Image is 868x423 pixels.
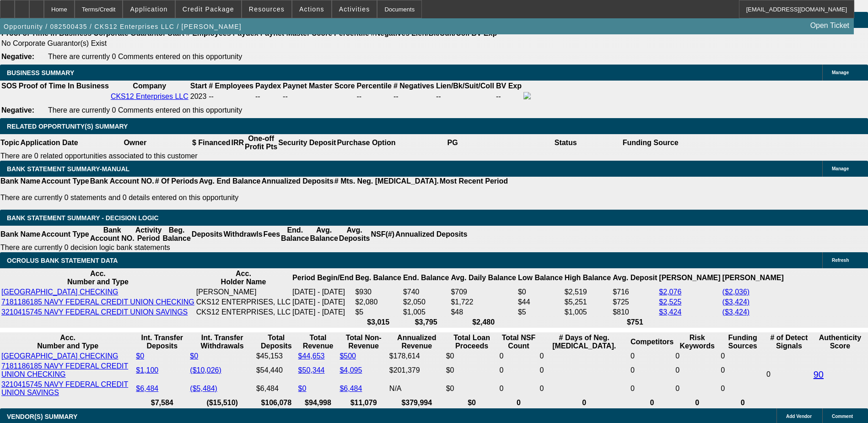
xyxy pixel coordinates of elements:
[339,226,371,243] th: Avg. Deposits
[389,380,445,397] td: N/A
[370,226,395,243] th: NSF(#)
[539,333,629,351] th: # Days of Neg. [MEDICAL_DATA].
[189,333,255,351] th: Int. Transfer Withdrawals
[135,398,189,407] th: $7,584
[389,352,444,360] div: $178,614
[499,362,538,379] td: 0
[209,82,253,90] b: # Employees
[190,385,217,392] a: ($5,484)
[630,362,674,379] td: 0
[720,352,765,361] td: 0
[336,134,396,152] th: Purchase Option
[162,226,191,243] th: Beg. Balance
[339,333,388,351] th: Total Non-Revenue
[1,53,34,60] b: Negative:
[1,269,195,287] th: Acc. Number and Type
[299,5,324,13] span: Actions
[90,226,135,243] th: Bank Account NO.
[658,269,721,287] th: [PERSON_NAME]
[292,308,354,317] td: [DATE] - [DATE]
[340,352,356,360] a: $500
[659,308,681,316] a: $3,424
[340,366,362,374] a: $4,095
[1,298,194,306] a: 7181186185 NAVY FEDERAL CREDIT UNION CHECKING
[244,134,278,152] th: One-off Profit Pts
[446,362,498,379] td: $0
[766,333,812,351] th: # of Detect Signals
[675,380,719,397] td: 0
[192,134,231,152] th: $ Financed
[298,352,325,360] a: $44,653
[7,257,118,264] span: OCROLUS BANK STATEMENT DATA
[450,269,517,287] th: Avg. Daily Balance
[183,5,234,13] span: Credit Package
[292,269,354,287] th: Period Begin/End
[356,92,391,101] div: --
[450,287,517,297] td: $709
[1,362,128,378] a: 7181186185 NAVY FEDERAL CREDIT UNION CHECKING
[298,398,339,407] th: $94,998
[1,333,135,351] th: Acc. Number and Type
[720,333,765,351] th: Funding Sources
[196,287,291,297] td: [PERSON_NAME]
[539,398,629,407] th: 0
[196,308,291,317] td: CKS12 ENTERPRISES, LLC
[518,269,563,287] th: Low Balance
[450,318,517,327] th: $2,480
[223,226,263,243] th: Withdrawls
[79,134,192,152] th: Owner
[832,414,853,419] span: Comment
[90,177,155,186] th: Bank Account NO.
[832,258,849,263] span: Refresh
[807,18,853,33] a: Open Ticket
[446,380,498,397] td: $0
[675,333,719,351] th: Risk Keywords
[340,385,362,392] a: $6,484
[136,385,158,392] a: $6,484
[496,82,522,90] b: BV Exp
[334,177,439,186] th: # Mts. Neg. [MEDICAL_DATA].
[355,298,401,307] td: $2,080
[539,362,629,379] td: 0
[564,269,611,287] th: High Balance
[355,287,401,297] td: $930
[523,92,531,99] img: facebook-icon.png
[722,298,750,306] a: ($3,424)
[355,308,401,317] td: $5
[1,380,128,396] a: 3210415745 NAVY FEDERAL CREDIT UNION SAVINGS
[446,398,498,407] th: $0
[389,333,445,351] th: Annualized Revenue
[389,398,445,407] th: $379,994
[355,269,401,287] th: Beg. Balance
[612,318,658,327] th: $751
[518,287,563,297] td: $0
[280,226,309,243] th: End. Balance
[242,0,291,18] button: Resources
[612,298,658,307] td: $725
[255,82,281,90] b: Paydex
[675,362,719,379] td: 0
[190,352,198,360] a: $0
[7,165,129,173] span: BANK STATEMENT SUMMARY-MANUAL
[659,288,681,296] a: $2,076
[7,413,77,420] span: VENDOR(S) SUMMARY
[396,134,509,152] th: PG
[450,298,517,307] td: $1,722
[439,177,508,186] th: Most Recent Period
[292,298,354,307] td: [DATE] - [DATE]
[499,398,538,407] th: 0
[630,333,674,351] th: Competitors
[630,398,674,407] th: 0
[720,380,765,397] td: 0
[176,0,241,18] button: Credit Package
[1,81,17,91] th: SOS
[135,226,162,243] th: Activity Period
[249,5,285,13] span: Resources
[209,92,214,100] span: --
[339,398,388,407] th: $11,079
[722,288,750,296] a: ($2,036)
[539,352,629,361] td: 0
[256,362,297,379] td: $54,440
[612,269,658,287] th: Avg. Deposit
[199,177,261,186] th: Avg. End Balance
